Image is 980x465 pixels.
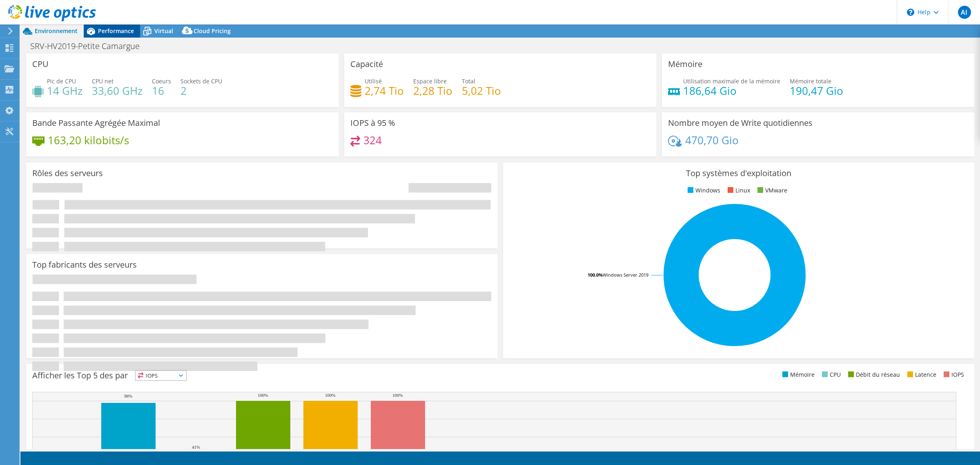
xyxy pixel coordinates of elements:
[462,77,475,85] span: Total
[194,27,231,35] span: Cloud Pricing
[92,86,143,95] h4: 33,60 GHz
[820,370,841,379] li: CPU
[180,86,222,95] h4: 2
[726,186,750,195] li: Linux
[48,136,129,145] h4: 163,20 kilobits/s
[668,118,813,127] h3: Nombre moyen de Write quotidiennes
[685,136,739,145] h4: 470,70 Gio
[192,445,200,449] text: 41%
[905,370,936,379] li: Latence
[365,86,404,95] h4: 2,74 Tio
[98,27,134,35] span: Performance
[392,393,403,398] text: 100%
[92,77,114,85] span: CPU net
[124,393,132,398] text: 98%
[942,370,964,379] li: IOPS
[47,77,76,85] span: Pic de CPU
[780,370,815,379] li: Mémoire
[846,370,900,379] li: Débit du réseau
[258,393,268,398] text: 100%
[509,169,968,178] h3: Top systèmes d'exploitation
[588,272,603,278] tspan: 100.0%
[136,371,186,380] span: IOPS
[154,27,173,35] span: Virtual
[686,186,720,195] li: Windows
[462,86,501,95] h4: 5,02 Tio
[32,169,103,178] h3: Rôles des serveurs
[683,77,780,85] span: Utilisation maximale de la mémoire
[363,136,382,145] h4: 324
[32,260,137,269] h3: Top fabricants des serveurs
[668,60,702,69] h3: Mémoire
[325,393,336,398] text: 100%
[683,86,780,95] h4: 186,64 Gio
[413,77,447,85] span: Espace libre
[47,86,82,95] h4: 14 GHz
[413,86,452,95] h4: 2,28 Tio
[152,77,171,85] span: Coeurs
[32,60,49,69] h3: CPU
[365,77,382,85] span: Utilisé
[180,77,222,85] span: Sockets de CPU
[603,272,648,278] tspan: Windows Server 2019
[27,42,152,51] h1: SRV-HV2019-Petite Camargue
[958,6,971,19] span: AI
[790,86,843,95] h4: 190,47 Gio
[755,186,787,195] li: VMware
[790,77,831,85] span: Mémoire totale
[350,60,383,69] h3: Capacité
[152,86,171,95] h4: 16
[350,118,395,127] h3: IOPS à 95 %
[32,118,160,127] h3: Bande Passante Agrégée Maximal
[35,27,78,35] span: Environnement
[907,9,914,16] svg: \n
